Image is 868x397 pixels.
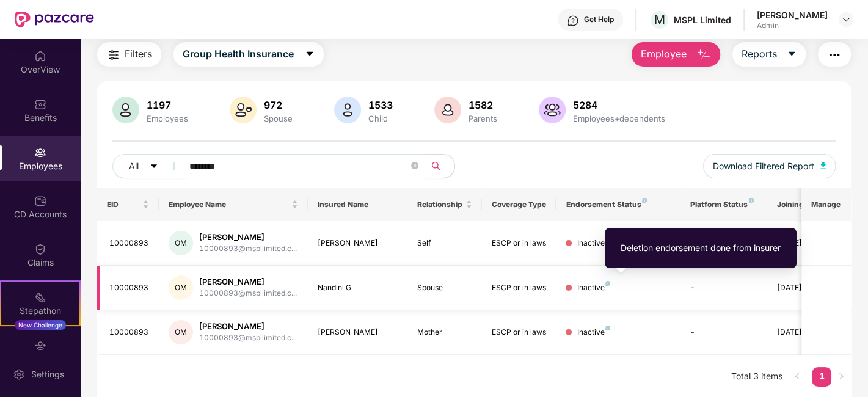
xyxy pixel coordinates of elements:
[566,200,670,209] div: Endorsement Status
[571,114,668,123] div: Employees+dependents
[417,238,472,249] div: Self
[417,327,472,338] div: Mother
[757,9,828,21] div: [PERSON_NAME]
[632,42,720,67] button: Employee
[417,200,463,209] span: Relationship
[793,373,801,380] span: left
[702,237,732,249] div: Deleted
[106,48,121,62] img: svg+xml;base64,PHN2ZyB4bWxucz0iaHR0cDovL3d3dy53My5vcmcvMjAwMC9zdmciIHdpZHRoPSIyNCIgaGVpZ2h0PSIyNC...
[703,154,836,178] button: Download Filtered Report
[150,162,158,172] span: caret-down
[680,310,767,355] td: -
[15,320,66,330] div: New Challenge
[831,367,851,387] button: right
[654,12,665,27] span: M
[812,367,831,385] a: 1
[757,21,828,31] div: Admin
[318,327,398,338] div: [PERSON_NAME]
[787,367,807,387] button: left
[112,154,187,178] button: Allcaret-down
[787,49,797,60] span: caret-down
[732,42,806,67] button: Reportscaret-down
[767,188,842,221] th: Joining Date
[112,97,139,123] img: svg+xml;base64,PHN2ZyB4bWxucz0iaHR0cDovL3d3dy53My5vcmcvMjAwMC9zdmciIHhtbG5zOnhsaW5rPSJodHRwOi8vd3...
[366,99,395,111] div: 1533
[690,200,757,209] div: Platform Status
[571,99,668,111] div: 5284
[801,188,851,221] th: Manage
[334,97,361,123] img: svg+xml;base64,PHN2ZyB4bWxucz0iaHR0cDovL3d3dy53My5vcmcvMjAwMC9zdmciIHhtbG5zOnhsaW5rPSJodHRwOi8vd3...
[837,373,845,380] span: right
[827,48,842,62] img: svg+xml;base64,PHN2ZyB4bWxucz0iaHR0cDovL3d3dy53My5vcmcvMjAwMC9zdmciIHdpZHRoPSIyNCIgaGVpZ2h0PSIyNC...
[577,282,610,294] div: Inactive
[366,114,395,123] div: Child
[642,198,647,203] img: svg+xml;base64,PHN2ZyB4bWxucz0iaHR0cDovL3d3dy53My5vcmcvMjAwMC9zdmciIHdpZHRoPSI4IiBoZWlnaHQ9IjgiIH...
[434,97,461,123] img: svg+xml;base64,PHN2ZyB4bWxucz0iaHR0cDovL3d3dy53My5vcmcvMjAwMC9zdmciIHhtbG5zOnhsaW5rPSJodHRwOi8vd3...
[109,238,150,249] div: 10000893
[539,97,566,123] img: svg+xml;base64,PHN2ZyB4bWxucz0iaHR0cDovL3d3dy53My5vcmcvMjAwMC9zdmciIHhtbG5zOnhsaW5rPSJodHRwOi8vd3...
[97,42,161,67] button: Filters
[466,99,500,111] div: 1582
[34,291,46,304] img: svg+xml;base64,PHN2ZyB4bWxucz0iaHR0cDovL3d3dy53My5vcmcvMjAwMC9zdmciIHdpZHRoPSIyMSIgaGVpZ2h0PSIyMC...
[199,288,297,299] div: 10000893@mspllimited.c...
[159,188,308,221] th: Employee Name
[109,282,150,294] div: 10000893
[230,97,257,123] img: svg+xml;base64,PHN2ZyB4bWxucz0iaHR0cDovL3d3dy53My5vcmcvMjAwMC9zdmciIHhtbG5zOnhsaW5rPSJodHRwOi8vd3...
[27,368,68,381] div: Settings
[492,238,547,249] div: ESCP or in laws
[731,367,782,387] li: Total 3 items
[787,367,807,387] li: Previous Page
[15,12,94,27] img: New Pazcare Logo
[641,46,687,62] span: Employee
[407,188,482,221] th: Relationship
[183,46,294,62] span: Group Health Insurance
[567,15,579,27] img: svg+xml;base64,PHN2ZyBpZD0iSGVscC0zMngzMiIgeG1sbnM9Imh0dHA6Ly93d3cudzMub3JnLzIwMDAvc3ZnIiB3aWR0aD...
[411,162,418,169] span: close-circle
[820,162,826,169] img: svg+xml;base64,PHN2ZyB4bWxucz0iaHR0cDovL3d3dy53My5vcmcvMjAwMC9zdmciIHhtbG5zOnhsaW5rPSJodHRwOi8vd3...
[680,266,767,310] td: -
[605,281,610,286] img: svg+xml;base64,PHN2ZyB4bWxucz0iaHR0cDovL3d3dy53My5vcmcvMjAwMC9zdmciIHdpZHRoPSI4IiBoZWlnaHQ9IjgiIH...
[417,282,472,294] div: Spouse
[13,368,25,381] img: svg+xml;base64,PHN2ZyBpZD0iU2V0dGluZy0yMHgyMCIgeG1sbnM9Imh0dHA6Ly93d3cudzMub3JnLzIwMDAvc3ZnIiB3aW...
[605,326,610,330] img: svg+xml;base64,PHN2ZyB4bWxucz0iaHR0cDovL3d3dy53My5vcmcvMjAwMC9zdmciIHdpZHRoPSI4IiBoZWlnaHQ9IjgiIH...
[199,243,297,255] div: 10000893@mspllimited.c...
[318,282,398,294] div: Nandini G
[425,154,455,178] button: search
[577,238,610,249] div: Inactive
[261,114,295,123] div: Spouse
[34,98,46,111] img: svg+xml;base64,PHN2ZyBpZD0iQmVuZWZpdHMiIHhtbG5zPSJodHRwOi8vd3d3LnczLm9yZy8yMDAwL3N2ZyIgd2lkdGg9Ij...
[584,15,614,24] div: Get Help
[812,367,831,387] li: 1
[308,188,407,221] th: Insured Name
[1,305,79,317] div: Stepathon
[199,231,297,243] div: [PERSON_NAME]
[97,188,159,221] th: EID
[831,367,851,387] li: Next Page
[173,42,324,67] button: Group Health Insurancecaret-down
[261,99,295,111] div: 972
[199,276,297,288] div: [PERSON_NAME]
[713,159,814,173] span: Download Filtered Report
[742,46,777,62] span: Reports
[144,99,191,111] div: 1197
[318,238,398,249] div: [PERSON_NAME]
[305,49,315,60] span: caret-down
[109,327,150,338] div: 10000893
[492,282,547,294] div: ESCP or in laws
[169,200,289,209] span: Employee Name
[169,275,193,300] div: OM
[34,50,46,62] img: svg+xml;base64,PHN2ZyBpZD0iSG9tZSIgeG1sbnM9Imh0dHA6Ly93d3cudzMub3JnLzIwMDAvc3ZnIiB3aWR0aD0iMjAiIG...
[34,195,46,207] img: svg+xml;base64,PHN2ZyBpZD0iQ0RfQWNjb3VudHMiIGRhdGEtbmFtZT0iQ0QgQWNjb3VudHMiIHhtbG5zPSJodHRwOi8vd3...
[125,46,152,62] span: Filters
[841,15,851,24] img: svg+xml;base64,PHN2ZyBpZD0iRHJvcGRvd24tMzJ4MzIiIHhtbG5zPSJodHRwOi8vd3d3LnczLm9yZy8yMDAwL3N2ZyIgd2...
[199,332,297,344] div: 10000893@mspllimited.c...
[411,161,418,172] span: close-circle
[777,327,832,338] div: [DATE]
[129,159,139,173] span: All
[34,340,46,352] img: svg+xml;base64,PHN2ZyBpZD0iRW5kb3JzZW1lbnRzIiB4bWxucz0iaHR0cDovL3d3dy53My5vcmcvMjAwMC9zdmciIHdpZH...
[482,188,556,221] th: Coverage Type
[605,236,610,241] img: svg+xml;base64,PHN2ZyB4bWxucz0iaHR0cDovL3d3dy53My5vcmcvMjAwMC9zdmciIHdpZHRoPSI4IiBoZWlnaHQ9IjgiIH...
[169,320,193,344] div: OM
[696,48,711,62] img: svg+xml;base64,PHN2ZyB4bWxucz0iaHR0cDovL3d3dy53My5vcmcvMjAwMC9zdmciIHhtbG5zOnhsaW5rPSJodHRwOi8vd3...
[169,231,193,255] div: OM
